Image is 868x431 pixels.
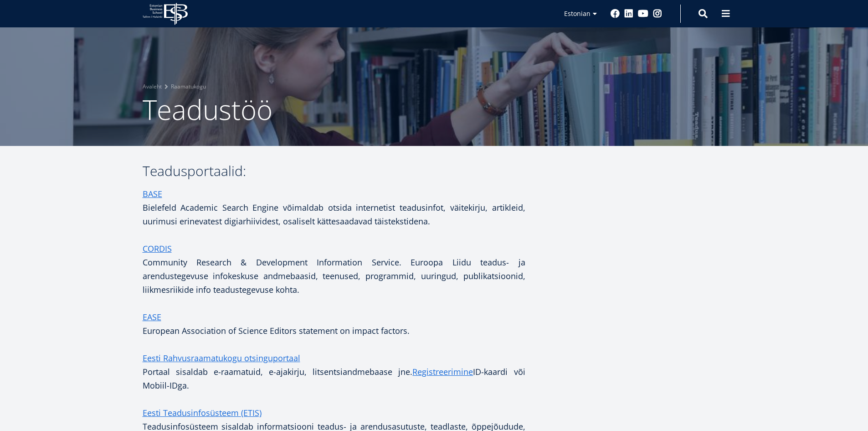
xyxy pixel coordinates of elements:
a: Raamatukogu [171,82,206,91]
span: Teadustöö [143,91,272,128]
p: Bielefeld Academic Search Engine võimaldab otsida internetist teadusinfot, väitekirju, artikleid,... [143,187,525,228]
p: Portaal sisaldab e-raamatuid, e-ajakirju, litsentsiandmebaase jne. ID-kaardi või Mobiil-IDga. [143,351,525,392]
a: EASE [143,310,161,324]
p: European Association of Science Editors statement on impact factors. [143,310,525,338]
a: Instagram [653,9,662,18]
a: Youtube [638,9,648,18]
h3: Teadusportaalid: [143,164,525,178]
a: Eesti Teadusinfosüsteem (ETIS) [143,406,262,420]
a: BASE [143,187,162,201]
a: CORDIS [143,242,172,255]
a: Registreerimine [412,365,473,379]
a: Eesti Rahvusraamatukogu otsinguportaal [143,351,300,365]
a: Linkedin [624,9,633,18]
p: Community Research & Development Information Service. Euroopa Liidu teadus- ja arendustegevuse in... [143,242,525,296]
a: Facebook [611,9,620,18]
a: Avaleht [143,82,162,91]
